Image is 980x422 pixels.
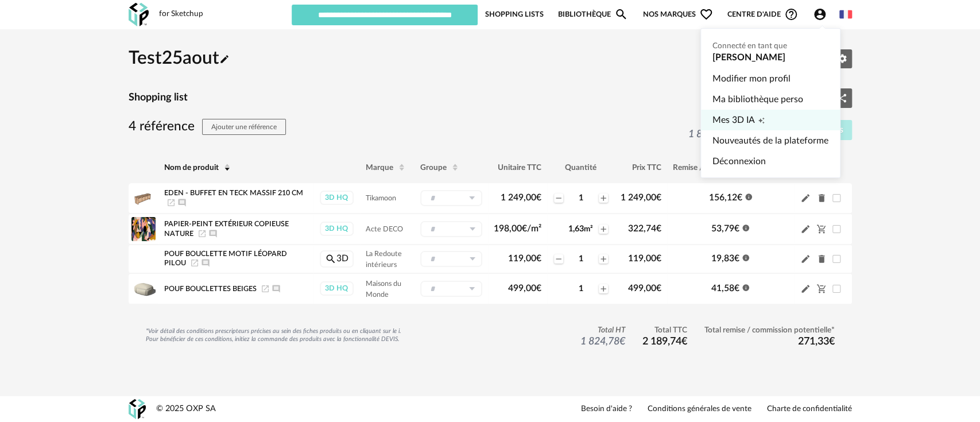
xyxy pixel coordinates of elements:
span: € [656,224,661,233]
span: Eden - Buffet en teck massif 210 cm [164,189,303,196]
span: 322,74 [628,224,661,233]
span: Acte DECO [366,226,403,233]
div: for Sketchup [159,9,203,20]
a: Launch icon [261,285,270,292]
span: Mes 3D IA [712,110,755,130]
span: Ajouter un commentaire [208,230,218,237]
div: 1,63 [564,224,598,234]
a: Launch icon [190,260,199,266]
div: 1 [564,254,598,264]
span: Pencil icon [800,253,811,264]
span: Nos marques [643,3,713,25]
span: Total HT [688,118,733,129]
span: Groupe [420,163,447,171]
span: Ajouter un commentaire [272,285,281,292]
span: € [734,254,739,263]
span: 198,00 [494,224,541,233]
span: 1 249,00 [621,193,661,202]
span: 2 189,74 [642,336,687,347]
span: Plus icon [599,254,608,264]
span: Pencil icon [219,49,230,67]
span: m² [584,225,593,233]
button: Share Variant icon [832,88,852,108]
span: 1 824,78 [688,129,733,140]
th: Quantité [547,152,615,183]
div: Sélectionner un groupe [420,281,482,297]
span: Information icon [742,253,750,262]
h4: Shopping list [129,91,188,104]
span: Magnify icon [325,254,336,263]
div: 3D HQ [320,191,354,205]
button: Ajouter une référence [202,119,286,135]
span: Delete icon [816,253,827,264]
a: Déconnexion [712,151,828,172]
span: € [737,193,742,202]
a: Mes 3D IACreation icon [712,110,828,130]
a: Launch icon [197,230,207,237]
span: Delete icon [816,192,827,203]
a: Charte de confidentialité [767,404,852,415]
span: Editer les paramètres [837,53,847,63]
span: Ajouter une référence [211,123,277,130]
span: Pencil icon [800,223,811,234]
img: OXP [129,399,146,419]
span: Plus icon [599,284,608,293]
span: 499,00 [628,284,661,293]
span: Pouf bouclettes beiges [164,285,257,292]
img: OXP [129,3,149,26]
span: 53,79 [711,224,739,233]
span: Share Variant icon [837,93,847,102]
span: Pouf Bouclette Motif Léopard Pilou [164,250,287,266]
span: Ajouter un commentaire [201,260,210,266]
img: Product pack shot [131,217,156,241]
div: *Voir détail des conditions prescripteurs précises au sein des fiches produits ou en cliquant sur... [146,327,401,343]
span: Heart Outline icon [699,7,713,21]
a: Magnify icon3D [320,250,354,268]
span: 1 824,78 [580,336,625,347]
span: Ajouter un commentaire [177,199,187,206]
div: Sélectionner un groupe [420,251,482,267]
img: Product pack shot [131,277,156,301]
span: € [536,254,541,263]
span: Plus icon [599,193,608,203]
button: Editer les paramètres [832,49,852,69]
span: Nom de produit [164,163,219,171]
span: Account Circle icon [813,7,832,21]
span: Help Circle Outline icon [784,7,798,21]
span: 156,12 [709,193,742,202]
a: Launch icon [166,199,176,206]
a: 3D HQ [319,281,354,296]
div: © 2025 OXP SA [156,404,216,415]
span: € [656,284,661,293]
span: € [829,336,835,347]
th: Remise / Commission potentielle* [667,152,795,183]
span: Cart Minus icon [816,224,827,233]
h3: 4 référence [129,118,286,135]
a: 3D HQ [319,222,354,236]
th: Unitaire TTC [488,152,547,183]
span: 19,83 [711,254,739,263]
span: €/m² [522,224,541,233]
div: 1 [564,284,598,294]
span: Total HT [580,326,625,336]
div: 3D HQ [320,222,354,236]
span: 499,00 [508,284,541,293]
span: Maisons du Monde [366,280,401,298]
div: Sélectionner un groupe [420,190,482,206]
span: Account Circle icon [813,7,827,21]
div: 3D HQ [320,281,354,296]
img: Product pack shot [131,186,156,210]
span: Papier-peint Extérieur Copieuse nature [164,220,289,237]
span: Marque [366,163,393,171]
span: € [619,336,625,347]
th: Prix TTC [615,152,667,183]
span: Cart Minus icon [816,284,827,293]
span: € [536,284,541,293]
span: Pencil icon [800,283,811,294]
span: € [536,193,541,202]
span: € [656,254,661,263]
span: € [681,336,687,347]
